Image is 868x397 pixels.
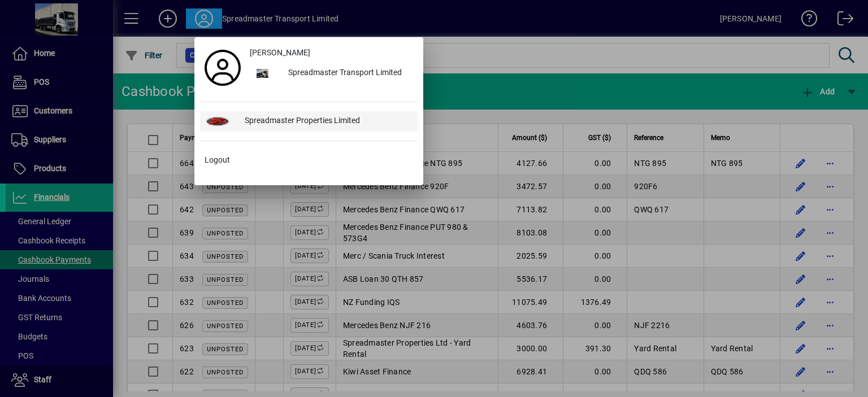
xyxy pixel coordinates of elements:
[250,47,310,59] span: [PERSON_NAME]
[279,63,418,84] div: Spreadmaster Transport Limited
[245,43,418,63] a: [PERSON_NAME]
[200,111,418,132] button: Spreadmaster Properties Limited
[200,150,418,171] button: Logout
[236,111,418,132] div: Spreadmaster Properties Limited
[205,154,230,166] span: Logout
[200,58,245,78] a: Profile
[245,63,418,84] button: Spreadmaster Transport Limited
